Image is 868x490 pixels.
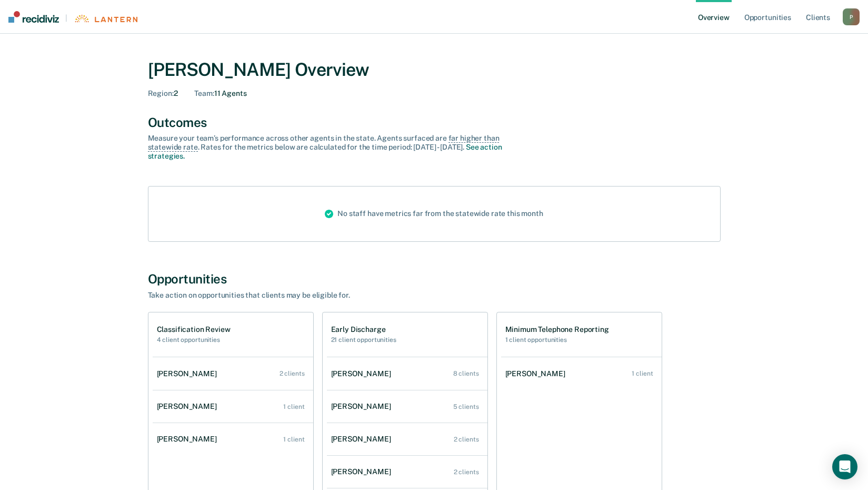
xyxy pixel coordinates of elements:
[59,14,74,23] span: |
[331,467,395,476] div: [PERSON_NAME]
[157,336,231,344] h2: 4 client opportunities
[454,468,479,476] div: 2 clients
[454,436,479,443] div: 2 clients
[327,391,487,422] a: [PERSON_NAME] 5 clients
[148,143,502,160] a: See action strategies.
[453,370,479,377] div: 8 clients
[505,336,609,344] h2: 1 client opportunities
[832,454,857,479] div: Open Intercom Messenger
[362,65,371,74] div: Tooltip anchor
[194,89,214,97] span: Team :
[157,325,231,334] h1: Classification Review
[453,403,479,410] div: 5 clients
[74,15,137,23] img: Lantern
[283,436,304,443] div: 1 client
[331,402,395,411] div: [PERSON_NAME]
[157,369,221,378] div: [PERSON_NAME]
[327,457,487,487] a: [PERSON_NAME] 2 clients
[331,369,395,378] div: [PERSON_NAME]
[157,402,221,411] div: [PERSON_NAME]
[148,134,516,160] div: Measure your team’s performance across other agent s in the state. Agent s surfaced are . Rates f...
[194,89,246,98] div: 11 Agents
[505,369,570,378] div: [PERSON_NAME]
[843,8,860,25] button: P
[8,11,59,23] img: Recidiviz
[327,424,487,454] a: [PERSON_NAME] 2 clients
[153,391,313,422] a: [PERSON_NAME] 1 client
[148,89,174,97] span: Region :
[148,134,500,152] span: far higher than statewide rate
[283,403,304,410] div: 1 client
[148,59,721,81] div: [PERSON_NAME] Overview
[148,291,516,300] div: Take action on opportunities that clients may be eligible for.
[280,370,305,377] div: 2 clients
[157,435,221,444] div: [PERSON_NAME]
[327,359,487,389] a: [PERSON_NAME] 8 clients
[632,370,653,377] div: 1 client
[153,359,313,389] a: [PERSON_NAME] 2 clients
[148,271,721,287] div: Opportunities
[8,11,137,23] a: |
[501,359,662,389] a: [PERSON_NAME] 1 client
[148,115,721,130] div: Outcomes
[316,187,552,241] div: No staff have metrics far from the statewide rate this month
[331,435,395,444] div: [PERSON_NAME]
[148,89,178,98] div: 2
[331,325,396,334] h1: Early Discharge
[505,325,609,334] h1: Minimum Telephone Reporting
[153,424,313,454] a: [PERSON_NAME] 1 client
[331,336,396,344] h2: 21 client opportunities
